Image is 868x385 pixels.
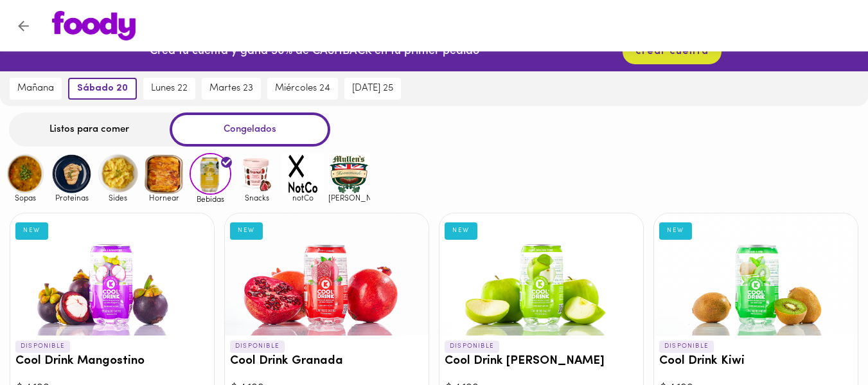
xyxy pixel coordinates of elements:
iframe: Messagebird Livechat Widget [793,310,855,372]
img: Snacks [236,153,278,195]
span: martes 23 [209,83,253,94]
button: sábado 20 [68,78,137,100]
img: logo.png [52,11,136,40]
img: Hornear [143,153,185,195]
button: [DATE] 25 [344,78,401,100]
div: Cool Drink Kiwi [654,213,858,336]
h3: Cool Drink Kiwi [659,355,853,368]
span: Bebidas [190,195,231,203]
div: NEW [230,222,263,239]
button: crear cuenta [623,39,722,64]
div: Cool Drink Granada [225,213,429,336]
img: notCo [282,153,324,195]
span: miércoles 24 [275,83,330,94]
div: NEW [659,222,692,239]
span: notCo [282,193,324,202]
div: NEW [445,222,477,239]
div: Congelados [170,112,330,147]
h3: Cool Drink Granada [230,355,423,368]
div: NEW [15,222,48,239]
button: mañana [10,78,62,100]
span: crear cuenta [635,46,709,58]
button: lunes 22 [143,78,195,100]
p: DISPONIBLE [445,341,499,352]
img: Sopas [4,153,46,195]
span: Sides [97,193,139,202]
span: Hornear [143,193,185,202]
span: mañana [17,83,54,94]
span: lunes 22 [151,83,188,94]
div: Cool Drink Manzana Verde [439,213,643,336]
span: [DATE] 25 [352,83,393,94]
img: Bebidas [190,153,231,195]
span: Snacks [236,193,278,202]
p: DISPONIBLE [659,341,714,352]
p: Crea tu cuenta y gana 50% de CASHBACK en tu primer pedido [150,44,479,60]
h3: Cool Drink Mangostino [15,355,209,368]
p: DISPONIBLE [15,341,70,352]
button: Volver [8,10,39,42]
img: Proteinas [51,153,93,195]
div: Listos para comer [9,112,170,147]
span: Sopas [4,193,46,202]
p: DISPONIBLE [230,341,285,352]
button: miércoles 24 [267,78,338,100]
button: martes 23 [202,78,261,100]
h3: Cool Drink [PERSON_NAME] [445,355,638,368]
div: Cool Drink Mangostino [10,213,214,336]
img: Sides [97,153,139,195]
span: Proteinas [51,193,93,202]
span: [PERSON_NAME] [328,193,370,202]
img: mullens [328,153,370,195]
span: sábado 20 [77,83,128,94]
